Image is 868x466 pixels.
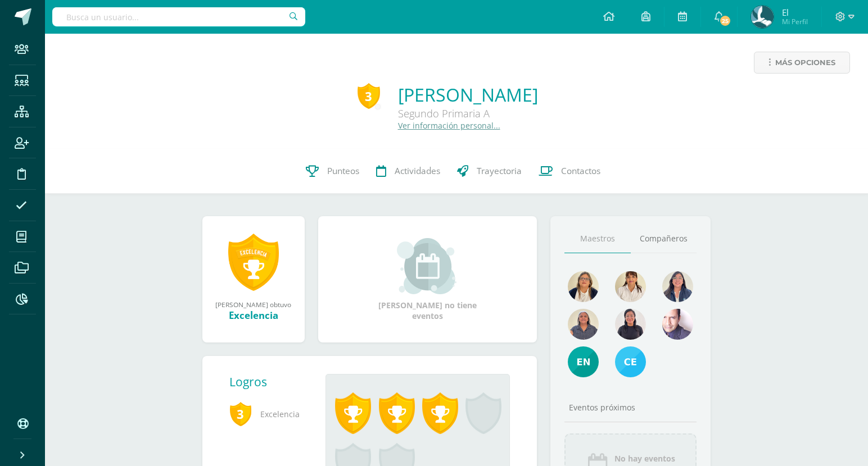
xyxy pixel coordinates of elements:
span: Trayectoria [477,165,522,177]
div: 3 [358,83,380,109]
img: a9d854d71974cc482940c800f3b84d5c.png [615,271,646,302]
img: 8f3bf19539481b212b8ab3c0cdc72ac6.png [568,309,599,340]
span: El [782,7,808,18]
img: 61d89911289855dc714fd23e8d2d7f3a.png [615,346,646,377]
a: Más opciones [754,52,850,74]
span: Punteos [327,165,359,177]
span: Mi Perfil [782,17,808,26]
a: Compañeros [631,225,697,253]
img: e4e25d66bd50ed3745d37a230cf1e994.png [568,346,599,377]
img: 041e67bb1815648f1c28e9f895bf2be1.png [615,309,646,340]
div: Eventos próximos [564,402,697,413]
a: Maestros [564,225,631,253]
span: 25 [719,15,731,27]
span: Más opciones [775,52,835,73]
div: Excelencia [214,309,293,322]
span: Actividades [395,165,440,177]
img: aadb2f206acb1495beb7d464887e2f8d.png [751,6,774,28]
img: 6ab926dde10f798541c88b61d3e3fad2.png [568,271,599,302]
div: [PERSON_NAME] no tiene eventos [371,238,483,321]
a: [PERSON_NAME] [398,83,538,107]
div: [PERSON_NAME] obtuvo [214,300,293,309]
div: Segundo Primaria A [398,107,538,120]
a: Trayectoria [449,149,530,194]
a: Punteos [297,149,368,194]
span: Excelencia [229,399,308,430]
input: Busca un usuario... [52,7,305,26]
a: Ver información personal... [398,120,500,131]
img: b40eda3e1c25fc64421d29ad54059df5.png [662,271,693,302]
img: a8e8556f48ef469a8de4653df9219ae6.png [662,309,693,340]
img: event_small.png [397,238,458,294]
span: 3 [229,401,252,427]
span: Contactos [561,165,600,177]
div: Logros [229,374,317,390]
a: Actividades [368,149,449,194]
a: Contactos [530,149,609,194]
